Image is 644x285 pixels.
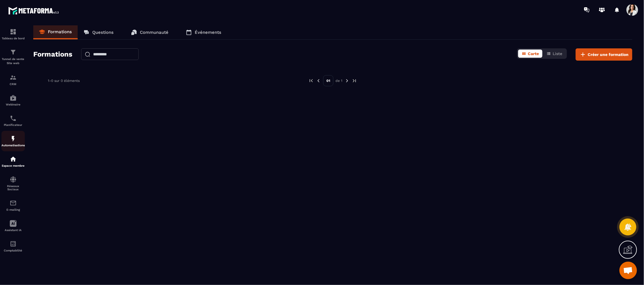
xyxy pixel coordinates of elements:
[1,172,25,195] a: social-networksocial-networkRéseaux Sociaux
[309,78,314,83] img: prev
[8,5,61,16] img: logo
[316,78,321,83] img: prev
[10,156,17,163] img: automations
[10,115,17,122] img: scheduler
[48,29,72,34] p: Formations
[352,78,357,83] img: next
[335,78,342,83] p: de 1
[1,37,25,40] p: Tableau de bord
[1,164,25,167] p: Espace membre
[10,135,17,142] img: automations
[1,82,25,86] p: CRM
[10,28,17,35] img: formation
[619,262,637,279] div: Ouvrir le chat
[543,50,566,58] button: Liste
[10,74,17,81] img: formation
[1,57,25,65] p: Tunnel de vente Site web
[1,249,25,252] p: Comptabilité
[33,25,78,39] a: Formations
[1,195,25,216] a: emailemailE-mailing
[1,184,25,191] p: Réseaux Sociaux
[33,48,72,61] h2: Formations
[1,228,25,232] p: Assistant IA
[528,51,539,56] span: Carte
[48,79,80,83] p: 1-0 sur 0 éléments
[195,30,221,35] p: Événements
[1,216,25,236] a: Assistant IA
[344,78,350,83] img: next
[1,44,25,70] a: formationformationTunnel de vente Site web
[1,208,25,211] p: E-mailing
[125,25,174,39] a: Communauté
[1,103,25,106] p: Webinaire
[10,176,17,183] img: social-network
[518,50,542,58] button: Carte
[1,70,25,90] a: formationformationCRM
[1,144,25,147] p: Automatisations
[1,123,25,126] p: Planificateur
[1,236,25,256] a: accountantaccountantComptabilité
[10,240,17,247] img: accountant
[323,75,333,86] p: 01
[1,151,25,172] a: automationsautomationsEspace membre
[78,25,119,39] a: Questions
[576,48,632,61] button: Créer une formation
[10,200,17,207] img: email
[140,30,168,35] p: Communauté
[10,94,17,101] img: automations
[553,51,562,56] span: Liste
[180,25,227,39] a: Événements
[1,110,25,131] a: schedulerschedulerPlanificateur
[92,30,114,35] p: Questions
[10,49,17,56] img: formation
[1,131,25,151] a: automationsautomationsAutomatisations
[588,52,629,57] span: Créer une formation
[1,24,25,44] a: formationformationTableau de bord
[1,90,25,110] a: automationsautomationsWebinaire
